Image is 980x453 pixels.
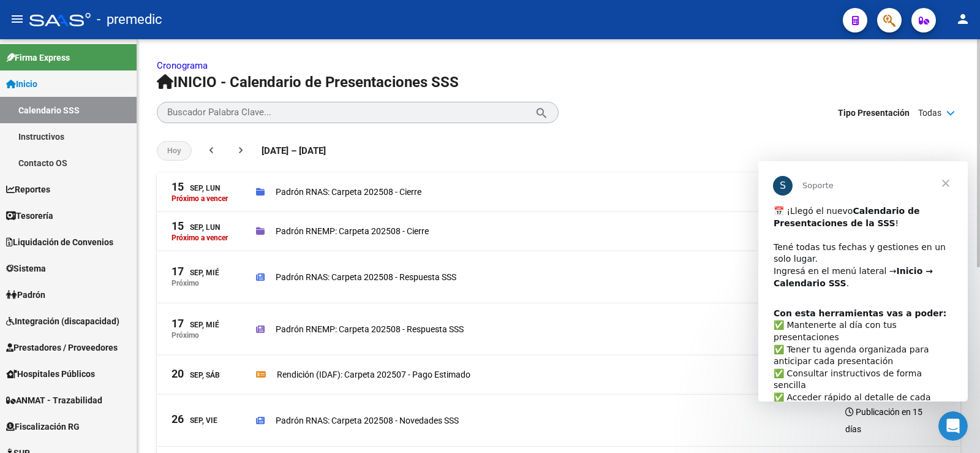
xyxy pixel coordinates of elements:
p: Padrón RNAS: Carpeta 202508 - Respuesta SSS [276,270,456,284]
span: 15 [171,221,184,232]
div: ​✅ Mantenerte al día con tus presentaciones ✅ Tener tu agenda organizada para anticipar cada pres... [15,147,194,291]
mat-icon: menu [10,12,24,26]
p: Próximo a vencer [171,234,228,242]
iframe: Intercom live chat mensaje [758,161,968,402]
h3: Publicación en 15 días [845,403,931,438]
span: INICIO - Calendario de Presentaciones SSS [157,74,459,91]
div: Sep, Lun [171,181,220,194]
span: Prestadores / Proveedores [6,341,118,354]
span: Fiscalización RG [6,420,80,433]
span: - premedic [97,6,162,33]
span: 20 [171,368,184,379]
span: Firma Express [6,51,70,64]
div: Sep, Sáb [171,368,220,381]
mat-icon: person [956,12,970,26]
span: 17 [171,318,184,329]
mat-expansion-panel-header: 17Sep, MiéPróximoPadrón RNEMP: Carpeta 202508 - Respuesta SSSPublicación en 6 días [157,303,960,356]
p: Padrón RNEMP: Carpeta 202508 - Respuesta SSS [276,322,464,336]
mat-expansion-panel-header: 26Sep, ViePadrón RNAS: Carpeta 202508 - Novedades SSSPublicación en 15 días [157,395,960,447]
span: Inicio [6,77,37,91]
p: Padrón RNEMP: Carpeta 202508 - Cierre [276,224,429,238]
span: Hospitales Públicos [6,367,95,381]
span: Integración (discapacidad) [6,314,119,328]
mat-expansion-panel-header: 15Sep, LunPróximo a vencerPadrón RNEMP: Carpeta 202508 - CierreVence en 4 días [157,212,960,251]
span: 26 [171,414,184,425]
mat-icon: search [535,105,549,120]
div: Sep, Mié [171,266,219,279]
p: Próximo a vencer [171,194,228,203]
span: Todas [918,106,941,120]
p: Padrón RNAS: Carpeta 202508 - Cierre [276,185,421,199]
mat-icon: chevron_left [205,144,217,156]
span: 15 [171,181,184,192]
b: Con esta herramientas vas a poder: [15,147,188,157]
a: Cronograma [157,60,208,71]
p: Próximo [171,279,199,287]
div: Sep, Mié [171,318,219,331]
button: Hoy [157,141,192,161]
mat-expansion-panel-header: 15Sep, LunPróximo a vencerPadrón RNAS: Carpeta 202508 - CierreVence en 4 días [157,173,960,212]
mat-expansion-panel-header: 20Sep, SábRendición (IDAF): Carpeta 202507 - Pago EstimadoPago en 9 días [157,356,960,395]
p: Rendición (IDAF): Carpeta 202507 - Pago Estimado [277,368,470,381]
span: Tipo Presentación [838,106,910,120]
span: Reportes [6,183,50,196]
span: Tesorería [6,209,53,223]
p: Próximo [171,331,199,340]
span: ANMAT - Trazabilidad [6,394,102,407]
p: Padrón RNAS: Carpeta 202508 - Novedades SSS [276,414,459,427]
span: Padrón [6,288,45,302]
span: Liquidación de Convenios [6,235,113,249]
span: Sistema [6,262,46,275]
div: Sep, Vie [171,414,217,427]
mat-icon: chevron_right [235,144,247,156]
mat-expansion-panel-header: 17Sep, MiéPróximoPadrón RNAS: Carpeta 202508 - Respuesta SSSPublicación en 6 días [157,251,960,303]
div: Sep, Lun [171,221,220,234]
span: [DATE] – [DATE] [262,144,326,158]
span: 17 [171,266,184,277]
iframe: Intercom live chat [938,411,968,441]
